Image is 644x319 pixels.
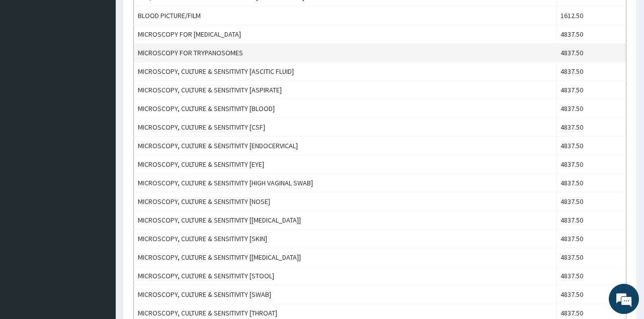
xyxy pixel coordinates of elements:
td: 4837.50 [556,81,626,99]
textarea: Type your message and hit 'Enter' [5,212,192,248]
td: MICROSCOPY, CULTURE & SENSITIVITY [STOOL] [134,267,556,285]
td: 4837.50 [556,25,626,44]
div: Minimize live chat window [165,5,189,29]
td: MICROSCOPY, CULTURE & SENSITIVITY [[MEDICAL_DATA]] [134,211,556,230]
td: MICROSCOPY, CULTURE & SENSITIVITY [ASCITIC FLUID] [134,62,556,81]
td: MICROSCOPY, CULTURE & SENSITIVITY [BLOOD] [134,99,556,118]
td: MICROSCOPY, CULTURE & SENSITIVITY [EYE] [134,155,556,174]
td: 4837.50 [556,155,626,174]
td: 4837.50 [556,192,626,211]
td: 4837.50 [556,211,626,230]
td: MICROSCOPY FOR [MEDICAL_DATA] [134,25,556,44]
td: 4837.50 [556,137,626,155]
td: 4837.50 [556,267,626,285]
td: 4837.50 [556,248,626,267]
td: 4837.50 [556,44,626,62]
span: We're online! [58,95,139,197]
div: Chat with us now [52,56,169,69]
td: 1612.50 [556,7,626,25]
td: MICROSCOPY, CULTURE & SENSITIVITY [SKIN] [134,230,556,248]
td: 4837.50 [556,174,626,192]
img: d_794563401_company_1708531726252_794563401 [19,50,41,75]
td: 4837.50 [556,230,626,248]
td: 4837.50 [556,62,626,81]
td: MICROSCOPY, CULTURE & SENSITIVITY [[MEDICAL_DATA]] [134,248,556,267]
td: MICROSCOPY, CULTURE & SENSITIVITY [HIGH VAGINAL SWAB] [134,174,556,192]
td: MICROSCOPY, CULTURE & SENSITIVITY [NOSE] [134,192,556,211]
td: BLOOD PICTURE/FILM [134,7,556,25]
td: MICROSCOPY, CULTURE & SENSITIVITY [SWAB] [134,285,556,304]
td: MICROSCOPY FOR TRYPANOSOMES [134,44,556,62]
td: MICROSCOPY, CULTURE & SENSITIVITY [CSF] [134,118,556,137]
td: 4837.50 [556,99,626,118]
td: 4837.50 [556,285,626,304]
td: 4837.50 [556,118,626,137]
td: MICROSCOPY, CULTURE & SENSITIVITY [ENDOCERVICAL] [134,137,556,155]
td: MICROSCOPY, CULTURE & SENSITIVITY [ASPIRATE] [134,81,556,99]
